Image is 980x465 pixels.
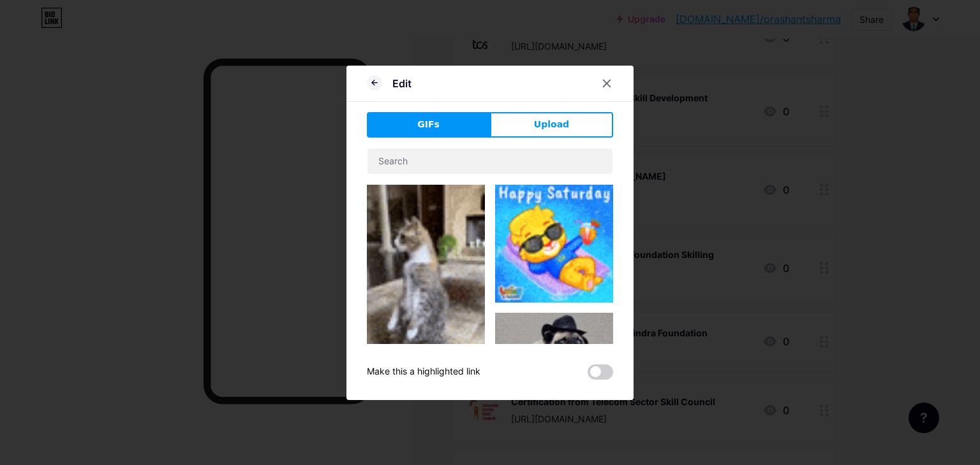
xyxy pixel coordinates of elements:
img: Gihpy [367,185,485,395]
img: Gihpy [495,313,613,431]
div: Edit [392,76,412,91]
button: Upload [490,112,613,138]
span: GIFs [417,118,440,131]
div: Make this a highlighted link [367,364,480,380]
img: Gihpy [495,185,613,303]
input: Search [367,148,612,174]
span: Upload [534,118,569,131]
button: GIFs [367,112,490,138]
